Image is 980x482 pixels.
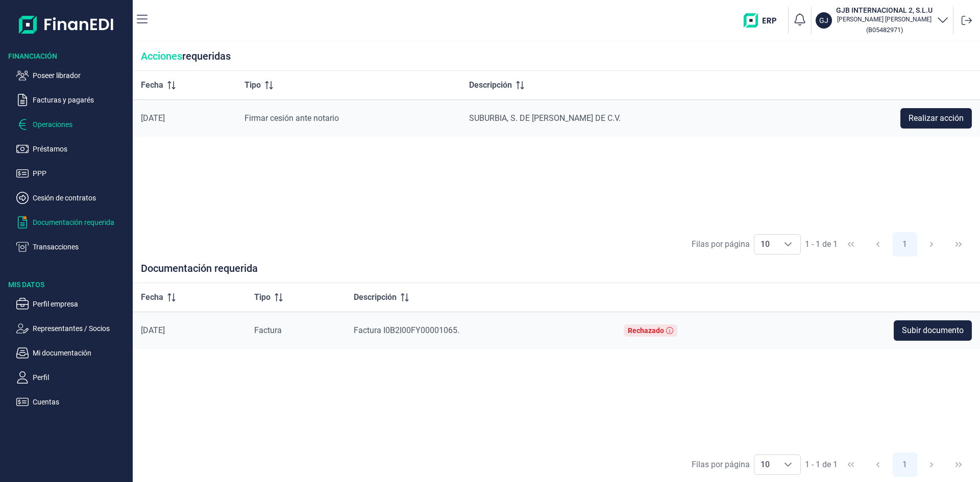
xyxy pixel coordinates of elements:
[946,452,971,477] button: Last Page
[16,94,129,106] button: Facturas y pagarés
[141,50,182,62] span: Acciones
[866,452,890,477] button: Previous Page
[469,79,512,91] span: Descripción
[692,459,750,471] div: Filas por página
[141,325,238,336] div: [DATE]
[893,232,917,257] button: Page 1
[33,118,129,131] p: Operaciones
[839,452,863,477] button: First Page
[33,167,129,180] p: PPP
[776,455,800,474] div: Choose
[33,143,129,155] p: Préstamos
[33,216,129,229] p: Documentación requerida
[805,240,838,248] span: 1 - 1 de 1
[776,235,800,254] div: Choose
[33,371,129,384] p: Perfil
[133,262,980,283] div: Documentación requerida
[919,232,944,257] button: Next Page
[909,112,964,124] span: Realizar acción
[469,113,621,123] span: SUBURBIA, S. DE [PERSON_NAME] DE C.V.
[866,26,903,34] small: Copiar cif
[805,461,838,469] span: 1 - 1 de 1
[254,325,282,335] span: Factura
[16,192,129,204] button: Cesión de contratos
[946,232,971,257] button: Last Page
[902,324,964,337] span: Subir documento
[836,5,933,15] h3: GJB INTERNACIONAL 2, S.L.U
[16,118,129,131] button: Operaciones
[692,238,750,250] div: Filas por página
[33,94,129,106] p: Facturas y pagarés
[33,69,129,82] p: Poseer librador
[33,322,129,335] p: Representantes / Socios
[16,322,129,335] button: Representantes / Socios
[900,108,972,129] button: Realizar acción
[354,291,397,303] span: Descripción
[244,113,339,123] span: Firmar cesión ante notario
[16,371,129,384] button: Perfil
[33,347,129,359] p: Mi documentación
[33,298,129,310] p: Perfil empresa
[133,42,980,71] div: requeridas
[16,167,129,180] button: PPP
[819,15,828,26] p: GJ
[19,8,114,41] img: Logo de aplicación
[919,452,944,477] button: Next Page
[744,13,784,28] img: erp
[866,232,890,257] button: Previous Page
[754,455,776,474] span: 10
[141,113,228,123] div: [DATE]
[894,320,972,341] button: Subir documento
[754,235,776,254] span: 10
[628,326,664,335] div: Rechazado
[836,15,933,23] p: [PERSON_NAME] [PERSON_NAME]
[16,241,129,253] button: Transacciones
[839,232,863,257] button: First Page
[354,325,459,335] span: Factura I0B2I00FY00001065.
[33,396,129,408] p: Cuentas
[16,298,129,310] button: Perfil empresa
[893,452,917,477] button: Page 1
[16,396,129,408] button: Cuentas
[33,192,129,204] p: Cesión de contratos
[254,291,271,303] span: Tipo
[16,143,129,155] button: Préstamos
[16,347,129,359] button: Mi documentación
[816,5,949,36] button: GJGJB INTERNACIONAL 2, S.L.U[PERSON_NAME] [PERSON_NAME](B05482971)
[141,79,163,91] span: Fecha
[16,69,129,82] button: Poseer librador
[244,79,261,91] span: Tipo
[16,216,129,229] button: Documentación requerida
[141,291,163,303] span: Fecha
[33,241,129,253] p: Transacciones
